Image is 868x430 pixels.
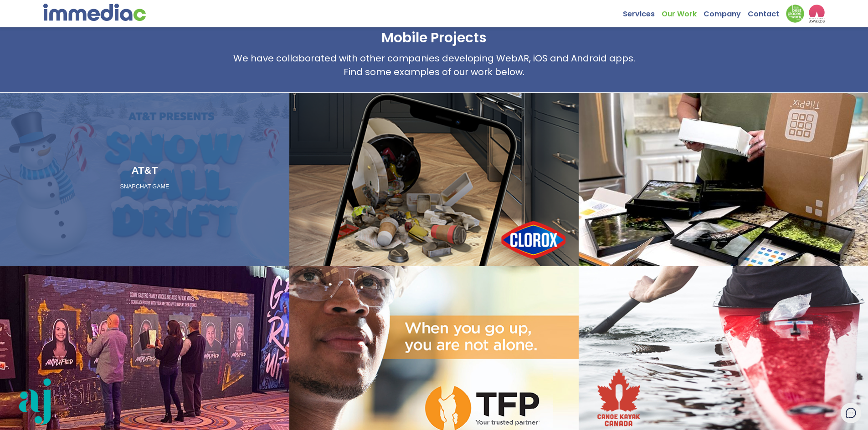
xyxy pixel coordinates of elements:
[87,51,781,79] p: We have collaborated with other companies developing WebAR, iOS and Android apps. Find some examp...
[704,5,748,19] a: Company
[4,163,286,178] h3: AT&T
[623,5,662,19] a: Services
[4,183,286,191] p: SNAPCHAT GAME
[748,5,786,19] a: Contact
[381,29,487,47] h2: Mobile Projects
[43,4,146,21] img: immediac
[662,5,704,19] a: Our Work
[786,5,804,23] img: Down
[809,5,825,23] img: logo2_wea_nobg.webp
